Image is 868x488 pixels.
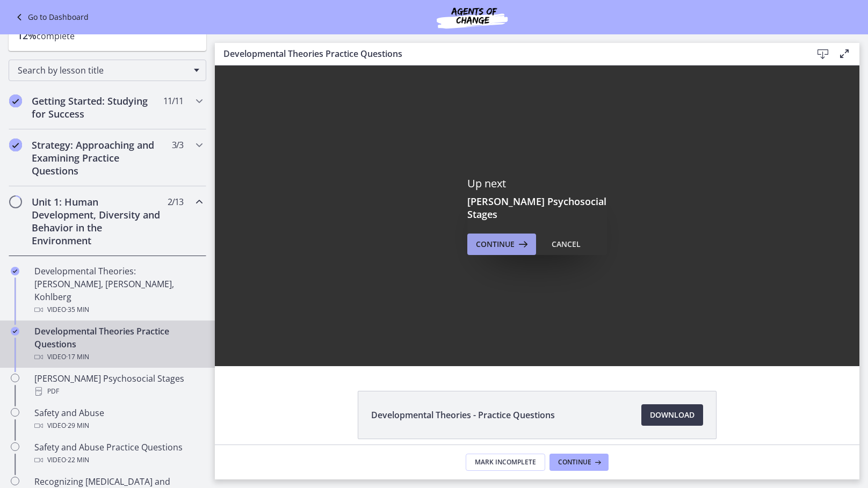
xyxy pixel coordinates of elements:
button: Cancel [543,234,589,255]
span: Continue [476,238,515,251]
span: Search by lesson title [18,64,189,76]
h3: Developmental Theories Practice Questions [223,47,795,60]
a: Download [641,404,703,426]
div: Developmental Theories Practice Questions [34,325,202,363]
div: Safety and Abuse Practice Questions [34,441,202,467]
div: Search by lesson title [9,60,206,81]
i: Completed [11,267,19,275]
span: 11 / 11 [163,94,183,107]
i: Completed [11,327,19,336]
div: PDF [34,385,202,398]
div: Developmental Theories: [PERSON_NAME], [PERSON_NAME], Kohlberg [34,265,202,316]
div: Video [34,351,202,363]
a: Go to Dashboard [13,11,89,24]
div: Video [34,419,202,432]
h2: Strategy: Approaching and Examining Practice Questions [32,139,163,177]
span: Mark Incomplete [475,458,536,467]
h2: Unit 1: Human Development, Diversity and Behavior in the Environment [32,195,163,247]
button: Mark Incomplete [466,454,545,471]
div: [PERSON_NAME] Psychosocial Stages [34,372,202,398]
div: Video [34,454,202,467]
i: Completed [9,94,22,107]
button: Continue [467,234,536,255]
span: Download [650,409,695,421]
img: Agents of Change Social Work Test Prep [408,4,537,30]
span: · 29 min [66,419,89,432]
span: 2 / 13 [168,195,183,208]
span: · 22 min [66,454,89,467]
i: Completed [9,139,22,151]
span: Continue [558,458,591,467]
div: Video [34,303,202,316]
p: Up next [467,177,607,191]
span: 12% [17,29,37,42]
span: · 17 min [66,351,89,363]
span: Developmental Theories - Practice Questions [371,409,555,421]
div: Cancel [552,238,581,251]
span: · 35 min [66,303,89,316]
h3: [PERSON_NAME] Psychosocial Stages [467,195,607,221]
p: complete [17,29,198,42]
button: Continue [549,454,609,471]
div: Safety and Abuse [34,406,202,432]
h2: Getting Started: Studying for Success [32,94,163,120]
span: 3 / 3 [172,139,183,151]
